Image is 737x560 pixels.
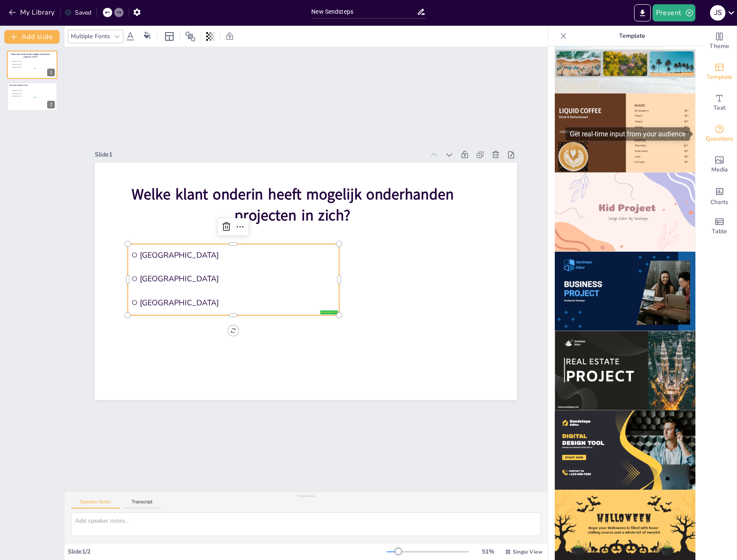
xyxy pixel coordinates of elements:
div: Add a table [702,211,737,242]
span: Welke klant onderin heeft mogelijk onderhanden projecten in zich? [132,184,454,226]
div: Slide 1 [95,151,424,159]
div: Get real-time input from your audience [566,127,690,141]
div: Change the overall theme [702,26,737,57]
div: Slide 1 / 2 [68,548,387,556]
span: [GEOGRAPHIC_DATA] [12,64,36,65]
span: [GEOGRAPHIC_DATA] [12,61,36,62]
div: Add images, graphics, shapes or video [702,149,737,180]
img: thumb-12.png [555,410,695,490]
span: Media [711,165,728,175]
div: 51 % [478,548,498,556]
div: 1 [7,51,57,79]
span: [GEOGRAPHIC_DATA] [12,67,36,68]
div: J S [710,5,725,21]
div: Add text boxes [702,87,737,118]
button: Add slide [4,30,60,44]
button: Transcript [123,499,161,509]
input: Insert title [311,6,417,18]
div: 2 [47,101,55,108]
span: Questions [706,134,734,144]
div: Add charts and graphs [702,180,737,211]
img: thumb-7.png [555,14,695,93]
span: Welke klant onderin heeft mogelijk onderhanden projecten in zich? [11,53,50,58]
div: 2 [7,82,57,111]
span: [GEOGRAPHIC_DATA] [140,274,336,284]
img: thumb-11.png [555,331,695,410]
div: Get real-time input from your audience [702,118,737,149]
div: Saved [65,9,91,17]
img: thumb-10.png [555,252,695,331]
p: Template [570,26,694,46]
span: Ask your question here... [9,84,29,87]
span: Theme [710,42,729,51]
img: thumb-8.png [555,93,695,173]
div: Background color [141,32,153,41]
div: Multiple Fonts [69,30,112,42]
span: [GEOGRAPHIC_DATA] [140,250,336,260]
button: My Library [6,6,58,19]
span: Single View [513,548,542,555]
span: [GEOGRAPHIC_DATA] [12,93,36,94]
img: thumb-9.png [555,172,695,252]
span: Charts [710,198,728,207]
div: Layout [162,30,176,43]
div: Add ready made slides [702,57,737,87]
button: Export to PowerPoint [634,4,651,21]
span: Position [185,31,196,42]
span: Table [712,227,727,236]
span: [GEOGRAPHIC_DATA] [140,297,336,307]
span: Text [713,103,725,113]
span: Template [707,72,733,82]
button: Speaker Notes [71,499,120,509]
button: J S [710,4,725,21]
span: [GEOGRAPHIC_DATA] [12,96,36,97]
span: [GEOGRAPHIC_DATA] [12,90,36,91]
button: Present [653,4,695,21]
div: 1 [47,69,55,76]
